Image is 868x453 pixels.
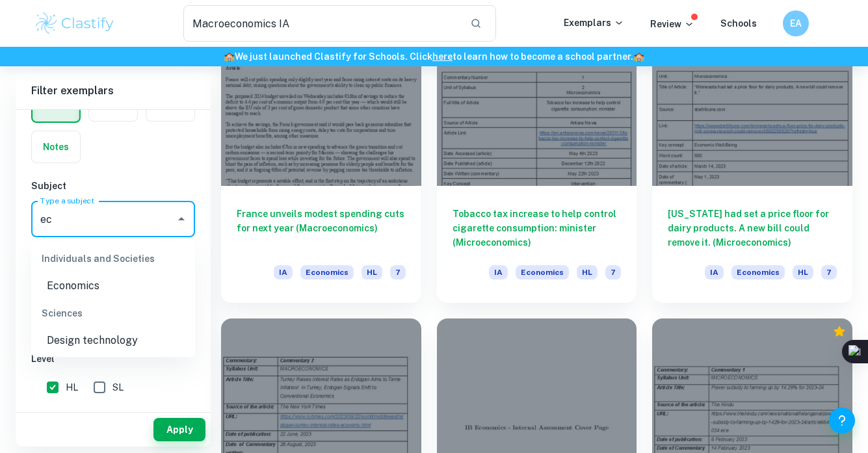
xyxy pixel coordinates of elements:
a: here [432,51,453,62]
span: HL [66,380,78,395]
h6: Subject [31,179,195,193]
p: Review [650,17,694,31]
div: Premium [833,325,846,338]
input: Search for any exemplars... [183,5,460,42]
label: Type a subject [40,195,94,206]
a: [US_STATE] had set a price floor for dairy products. A new bill could remove it. (Microeconomics)... [652,36,852,303]
p: Exemplars [564,16,624,30]
button: Help and Feedback [829,408,855,434]
button: Close [172,210,191,228]
h6: We just launched Clastify for Schools. Click to learn how to become a school partner. [3,49,865,64]
h6: France unveils modest spending cuts for next year (Macroeconomics) [237,207,406,250]
h6: [US_STATE] had set a price floor for dairy products. A new bill could remove it. (Microeconomics) [668,207,837,250]
button: Apply [153,418,205,441]
h6: EA [788,16,803,31]
span: 7 [390,265,406,279]
h6: Tobacco tax increase to help control cigarette consumption: minister (Microeconomics) [453,207,622,250]
span: 7 [821,265,837,279]
a: France unveils modest spending cuts for next year (Macroeconomics)IAEconomicsHL7 [221,36,421,303]
h6: Level [31,352,195,366]
li: Economics [31,274,195,298]
a: Schools [720,18,757,29]
span: 7 [605,265,621,279]
h6: Filter exemplars [16,73,211,109]
button: Notes [32,131,80,162]
button: EA [783,10,809,36]
span: IA [274,265,293,279]
li: Design technology [31,329,195,352]
div: Sciences [31,298,195,329]
span: IA [705,265,724,279]
span: HL [793,265,813,279]
span: 🏫 [633,51,644,62]
div: Individuals and Societies [31,243,195,274]
span: Economics [731,265,785,279]
span: HL [577,265,598,279]
span: IA [489,265,508,279]
img: Clastify logo [34,10,116,36]
a: Tobacco tax increase to help control cigarette consumption: minister (Microeconomics)IAEconomicsHL7 [437,36,637,303]
span: 🏫 [224,51,235,62]
span: Economics [300,265,354,279]
span: Economics [516,265,569,279]
span: SL [112,380,124,395]
span: HL [362,265,382,279]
